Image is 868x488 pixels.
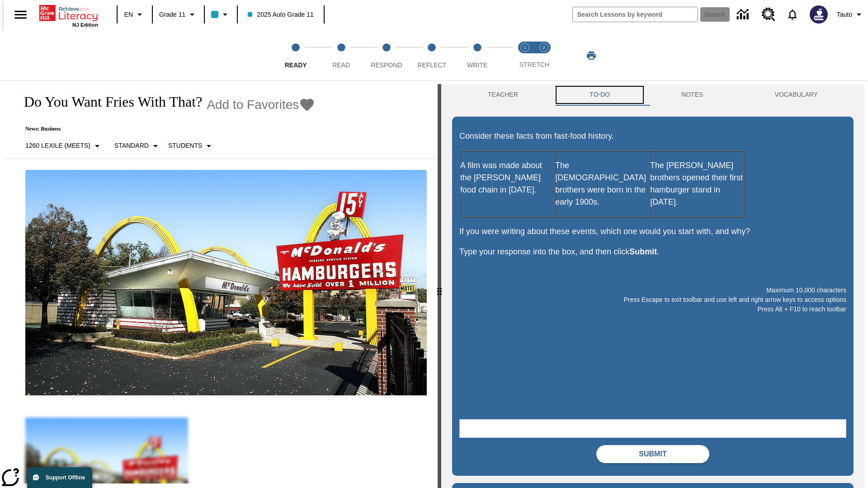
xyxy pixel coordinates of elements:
[833,6,868,23] button: Profile/Settings
[573,7,698,22] input: search field
[7,1,34,28] button: Open side menu
[27,467,92,488] button: Support Offline
[72,22,98,28] span: NJ Edition
[14,126,315,132] p: News: Business
[25,141,90,150] p: 1260 Lexile (Meets)
[577,47,606,64] button: Print
[14,94,202,110] h1: Do You Want Fries With That?
[165,138,218,154] button: Select Student
[4,84,438,483] div: reading
[120,6,149,23] button: Language: EN, Select a language
[467,61,487,69] span: Write
[459,305,846,314] p: Press Alt + F10 to reach toolbar
[804,3,833,26] button: Select a new avatar
[332,61,350,69] span: Read
[646,84,739,106] button: NOTES
[441,84,864,488] div: activity
[459,225,846,238] p: If you were writing about these events, which one would you start with, and why?
[418,61,447,69] span: Reflect
[459,246,846,258] p: Type your response into the box, and then click .
[542,45,545,50] text: 2
[554,84,646,106] button: TO-DO
[837,10,852,19] span: Tauto
[459,286,846,295] p: Maximum 10,000 characters
[519,61,549,68] span: STRETCH
[248,10,313,19] span: 2025 Auto Grade 11
[531,31,557,80] button: Stretch Respond step 2 of 2
[168,141,202,150] p: Students
[208,6,234,23] button: Class color is light blue. Change class color
[555,160,649,208] p: The [DEMOGRAPHIC_DATA] brothers were born in the early 1900s.
[207,98,299,112] span: Add to Favorites
[452,84,554,106] button: Teacher
[46,474,85,481] span: Support Offline
[438,84,441,488] div: Press Enter or Spacebar and then press right and left arrow keys to move the slider
[512,31,538,80] button: Stretch Read step 1 of 2
[406,31,458,80] button: Reflect step 4 of 5
[124,10,133,19] span: EN
[371,61,402,69] span: Respond
[159,10,185,19] span: Grade 11
[452,84,854,106] div: Instructional Panel Tabs
[451,31,504,80] button: Write step 5 of 5
[650,160,744,208] p: The [PERSON_NAME] brothers opened their first hamburger stand in [DATE].
[629,247,657,256] strong: Submit
[4,7,132,15] body: Maximum 10,000 characters Press Escape to exit toolbar and use left and right arrow keys to acces...
[22,138,106,154] button: Select Lexile, 1260 Lexile (Meets)
[459,130,846,142] p: Consider these facts from fast-food history.
[731,2,756,27] a: Data Center
[739,84,854,106] button: VOCABULARY
[596,445,709,463] button: Submit
[114,141,149,150] p: Standard
[810,5,828,23] img: Avatar
[315,31,367,80] button: Read step 2 of 5
[39,3,98,28] div: Home
[156,6,201,23] button: Grade: Grade 11, Select a grade
[781,3,804,26] a: Notifications
[524,45,526,50] text: 1
[111,138,165,154] button: Scaffolds, Standard
[360,31,413,80] button: Respond step 3 of 5
[207,97,315,113] button: Add to Favorites - Do You Want Fries With That?
[460,160,554,196] p: A film was made about the [PERSON_NAME] food chain in [DATE].
[459,295,846,305] p: Press Escape to exit toolbar and use left and right arrow keys to access options
[285,61,307,69] span: Ready
[25,170,427,396] img: One of the first McDonald's stores, with the iconic red sign and golden arches.
[756,2,781,27] a: Resource Center, Will open in new tab
[269,31,322,80] button: Ready step 1 of 5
